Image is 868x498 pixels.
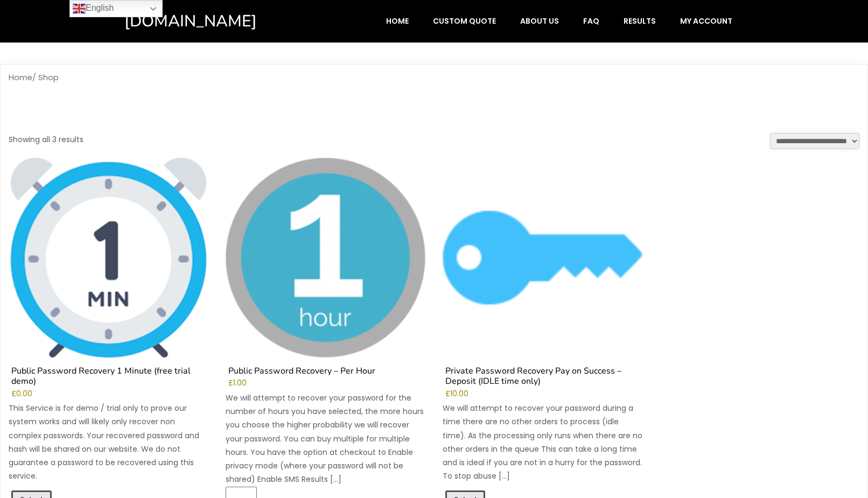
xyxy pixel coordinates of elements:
span: My account [680,16,732,26]
h2: Public Password Recovery 1 Minute (free trial demo) [9,366,208,389]
img: Public Password Recovery - Per Hour [226,158,425,357]
a: Home [375,11,420,31]
a: Public Password Recovery 1 Minute (free trial demo) [9,158,208,390]
span: Results [624,16,656,26]
a: [DOMAIN_NAME] [124,11,303,32]
p: Showing all 3 results [9,133,83,146]
a: Results [612,11,667,31]
span: FAQ [583,16,599,26]
span: Home [386,16,409,26]
span: £ [228,378,233,388]
img: en [73,2,86,15]
a: Private Password Recovery Pay on Success – Deposit (IDLE time only) [443,158,642,390]
p: This Service is for demo / trial only to prove our system works and will likely only recover non ... [9,402,208,483]
span: £ [445,389,450,399]
a: Home [9,72,32,83]
span: About Us [520,16,559,26]
a: About Us [509,11,570,31]
span: Custom Quote [433,16,496,26]
span: £ [11,389,16,399]
p: We will attempt to recover your password for the number of hours you have selected, the more hour... [226,391,425,486]
nav: Breadcrumb [9,73,859,83]
a: Custom Quote [422,11,507,31]
img: Public Password Recovery 1 Minute (free trial demo) [9,158,208,357]
bdi: 1.00 [228,378,247,388]
select: Shop order [770,133,859,149]
bdi: 0.00 [11,389,32,399]
img: Private Password Recovery Pay on Success - Deposit (IDLE time only) [443,158,642,357]
h2: Private Password Recovery Pay on Success – Deposit (IDLE time only) [443,366,642,389]
a: Public Password Recovery – Per Hour [226,158,425,379]
h2: Public Password Recovery – Per Hour [226,366,425,379]
p: We will attempt to recover your password during a time there are no other orders to process (idle... [443,402,642,483]
bdi: 10.00 [445,389,468,399]
a: FAQ [572,11,611,31]
a: My account [669,11,744,31]
h1: Shop [9,91,859,133]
